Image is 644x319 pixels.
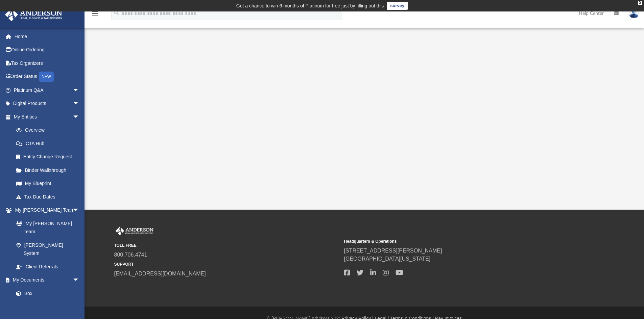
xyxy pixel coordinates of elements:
a: Home [5,30,90,43]
a: survey [387,2,408,10]
a: My Documentsarrow_drop_down [5,273,86,287]
a: 800.706.4741 [114,252,147,258]
img: Anderson Advisors Platinum Portal [114,227,155,235]
a: Box [9,287,83,300]
a: Platinum Q&Aarrow_drop_down [5,83,90,97]
a: Tax Due Dates [9,190,90,204]
img: Anderson Advisors Platinum Portal [3,8,64,21]
div: Get a chance to win 6 months of Platinum for free just by filling out this [236,2,384,10]
a: Binder Walkthrough [9,163,90,177]
span: arrow_drop_down [73,204,86,217]
a: My Entitiesarrow_drop_down [5,110,90,124]
a: Client Referrals [9,260,86,273]
a: Order StatusNEW [5,70,90,84]
span: arrow_drop_down [73,83,86,97]
a: [STREET_ADDRESS][PERSON_NAME] [344,248,442,254]
div: NEW [39,72,54,82]
a: Online Ordering [5,43,90,57]
a: My [PERSON_NAME] Teamarrow_drop_down [5,204,86,217]
i: search [113,9,120,17]
small: Headquarters & Operations [344,238,569,244]
a: My Blueprint [9,177,86,190]
a: My [PERSON_NAME] Team [9,217,83,238]
a: Entity Change Request [9,150,90,164]
a: CTA Hub [9,137,90,150]
a: [EMAIL_ADDRESS][DOMAIN_NAME] [114,271,206,276]
a: [PERSON_NAME] System [9,238,86,260]
small: SUPPORT [114,261,339,267]
a: Overview [9,124,90,137]
small: TOLL FREE [114,242,339,248]
img: User Pic [629,8,639,18]
a: menu [91,13,99,18]
span: arrow_drop_down [73,110,86,124]
span: arrow_drop_down [73,273,86,287]
span: arrow_drop_down [73,97,86,111]
div: close [638,1,642,5]
a: [GEOGRAPHIC_DATA][US_STATE] [344,256,431,262]
a: Tax Organizers [5,56,90,70]
i: menu [91,9,99,18]
a: Digital Productsarrow_drop_down [5,97,90,110]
